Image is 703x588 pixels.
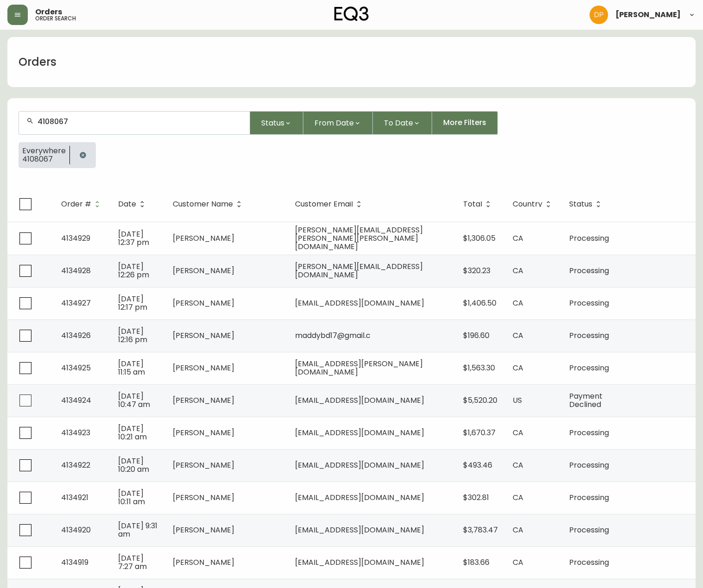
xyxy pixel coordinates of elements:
[569,460,609,470] span: Processing
[295,395,424,406] span: [EMAIL_ADDRESS][DOMAIN_NAME]
[513,330,523,341] span: CA
[250,111,303,135] button: Status
[295,525,424,535] span: [EMAIL_ADDRESS][DOMAIN_NAME]
[35,16,76,21] h5: order search
[384,117,413,129] span: To Date
[463,363,495,373] span: $1,563.30
[61,460,90,470] span: 4134922
[61,427,90,438] span: 4134923
[118,294,147,313] span: [DATE] 12:17 pm
[173,363,234,373] span: [PERSON_NAME]
[173,233,234,244] span: [PERSON_NAME]
[118,358,145,377] span: [DATE] 11:15 am
[295,330,370,341] span: maddybd17@gmail.c
[173,200,245,208] span: Customer Name
[463,525,498,535] span: $3,783.47
[118,326,147,345] span: [DATE] 12:16 pm
[61,492,88,503] span: 4134921
[61,201,91,207] span: Order #
[569,363,609,373] span: Processing
[295,261,423,280] span: [PERSON_NAME][EMAIL_ADDRESS][DOMAIN_NAME]
[295,298,424,308] span: [EMAIL_ADDRESS][DOMAIN_NAME]
[261,117,284,129] span: Status
[35,8,62,16] span: Orders
[295,557,424,568] span: [EMAIL_ADDRESS][DOMAIN_NAME]
[569,427,609,438] span: Processing
[61,265,91,276] span: 4134928
[314,117,354,129] span: From Date
[118,553,147,572] span: [DATE] 7:27 am
[513,492,523,503] span: CA
[569,557,609,568] span: Processing
[303,111,373,135] button: From Date
[373,111,432,135] button: To Date
[463,492,489,503] span: $302.81
[118,423,147,442] span: [DATE] 10:21 am
[513,233,523,244] span: CA
[463,298,496,308] span: $1,406.50
[569,391,603,410] span: Payment Declined
[569,201,592,207] span: Status
[295,427,424,438] span: [EMAIL_ADDRESS][DOMAIN_NAME]
[463,330,490,341] span: $196.60
[463,395,497,406] span: $5,520.20
[295,492,424,503] span: [EMAIL_ADDRESS][DOMAIN_NAME]
[61,525,91,535] span: 4134920
[513,460,523,470] span: CA
[569,525,609,535] span: Processing
[334,6,369,21] img: logo
[61,330,91,341] span: 4134926
[173,298,234,308] span: [PERSON_NAME]
[22,155,66,163] span: 4108067
[443,118,486,128] span: More Filters
[513,265,523,276] span: CA
[513,525,523,535] span: CA
[295,358,423,377] span: [EMAIL_ADDRESS][PERSON_NAME][DOMAIN_NAME]
[513,200,554,208] span: Country
[118,488,145,507] span: [DATE] 10:11 am
[118,456,149,475] span: [DATE] 10:20 am
[173,265,234,276] span: [PERSON_NAME]
[61,395,91,406] span: 4134924
[118,261,149,280] span: [DATE] 12:26 pm
[118,201,136,207] span: Date
[118,229,149,248] span: [DATE] 12:37 pm
[173,395,234,406] span: [PERSON_NAME]
[513,427,523,438] span: CA
[173,460,234,470] span: [PERSON_NAME]
[513,557,523,568] span: CA
[19,54,56,70] h1: Orders
[118,520,157,539] span: [DATE] 9:31 am
[463,460,492,470] span: $493.46
[173,201,233,207] span: Customer Name
[295,201,353,207] span: Customer Email
[569,298,609,308] span: Processing
[61,557,88,568] span: 4134919
[173,427,234,438] span: [PERSON_NAME]
[61,363,91,373] span: 4134925
[569,200,604,208] span: Status
[615,11,681,19] span: [PERSON_NAME]
[61,200,103,208] span: Order #
[295,225,423,252] span: [PERSON_NAME][EMAIL_ADDRESS][PERSON_NAME][PERSON_NAME][DOMAIN_NAME]
[173,525,234,535] span: [PERSON_NAME]
[38,117,242,126] input: Search
[569,330,609,341] span: Processing
[61,298,91,308] span: 4134927
[173,557,234,568] span: [PERSON_NAME]
[513,298,523,308] span: CA
[513,395,522,406] span: US
[118,200,148,208] span: Date
[61,233,90,244] span: 4134929
[569,233,609,244] span: Processing
[463,265,490,276] span: $320.23
[463,233,496,244] span: $1,306.05
[590,6,608,24] img: b0154ba12ae69382d64d2f3159806b19
[173,492,234,503] span: [PERSON_NAME]
[295,460,424,470] span: [EMAIL_ADDRESS][DOMAIN_NAME]
[513,201,542,207] span: Country
[22,147,66,155] span: Everywhere
[295,200,365,208] span: Customer Email
[463,557,490,568] span: $183.66
[463,200,494,208] span: Total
